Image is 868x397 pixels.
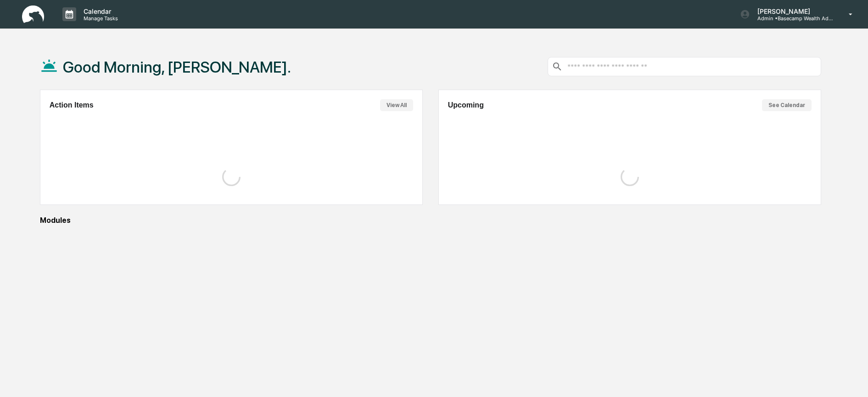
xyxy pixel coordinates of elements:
[750,15,835,22] p: Admin • Basecamp Wealth Advisors
[448,101,484,109] h2: Upcoming
[40,216,821,225] div: Modules
[380,99,413,111] button: View All
[76,15,123,22] p: Manage Tasks
[76,7,123,15] p: Calendar
[762,99,812,111] button: See Calendar
[22,6,44,23] img: logo
[63,58,291,76] h1: Good Morning, [PERSON_NAME].
[750,7,835,15] p: [PERSON_NAME]
[50,101,94,109] h2: Action Items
